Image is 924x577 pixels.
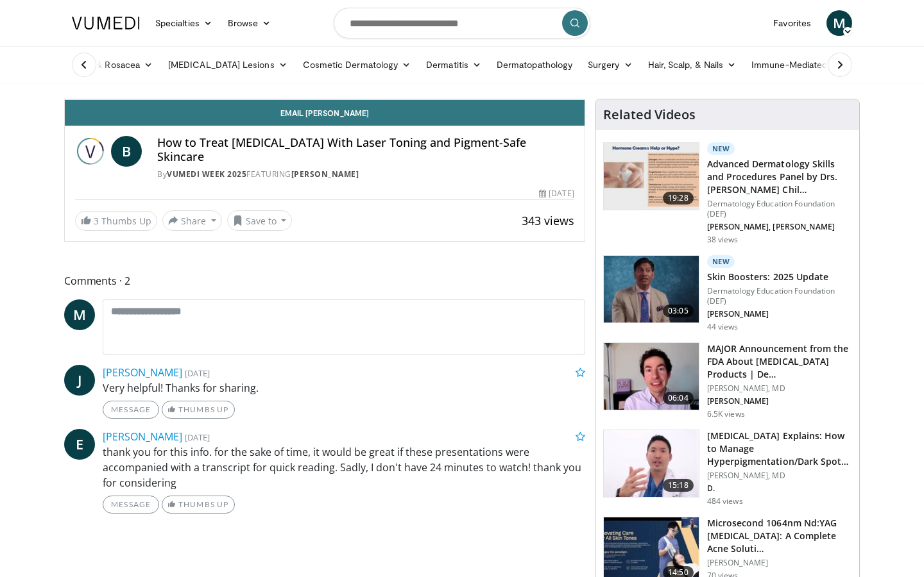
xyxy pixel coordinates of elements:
[103,496,159,514] a: Message
[707,199,851,219] p: Dermatology Education Foundation (DEF)
[707,496,743,506] p: 484 views
[64,429,95,460] a: E
[103,365,182,380] a: [PERSON_NAME]
[707,222,851,232] p: [PERSON_NAME], [PERSON_NAME]
[707,158,851,196] h3: Advanced Dermatology Skills and Procedures Panel by Drs. [PERSON_NAME] Chil…
[603,107,696,122] h4: Related Videos
[826,10,852,36] a: M
[103,401,159,419] a: Message
[707,471,851,481] p: [PERSON_NAME], MD
[707,517,851,555] h3: Microsecond 1064nm Nd:YAG [MEDICAL_DATA]: A Complete Acne Soluti…
[707,286,851,306] p: Dermatology Education Foundation (DEF)
[604,256,699,322] img: 5d8405b0-0c3f-45ed-8b2f-ed15b0244802.150x105_q85_crop-smart_upscale.jpg
[663,192,694,205] span: 19:28
[707,342,851,381] h3: MAJOR Announcement from the FDA About [MEDICAL_DATA] Products | De…
[707,409,745,419] p: 6.5K views
[707,383,851,394] p: [PERSON_NAME], MD
[103,380,585,396] p: Very helpful! Thanks for sharing.
[707,309,851,319] p: [PERSON_NAME]
[167,169,246,180] a: Vumedi Week 2025
[707,271,851,283] h3: Skin Boosters: 2025 Update
[72,17,140,29] img: VuMedi Logo
[603,255,851,332] a: 03:05 New Skin Boosters: 2025 Update Dermatology Education Foundation (DEF) [PERSON_NAME] 44 views
[663,479,694,492] span: 15:18
[64,299,95,330] a: M
[64,272,585,289] span: Comments 2
[148,10,220,36] a: Specialties
[603,342,851,419] a: 06:04 MAJOR Announcement from the FDA About [MEDICAL_DATA] Products | De… [PERSON_NAME], MD [PERS...
[75,211,157,231] a: 3 Thumbs Up
[604,343,699,410] img: b8d0b268-5ea7-42fe-a1b9-7495ab263df8.150x105_q85_crop-smart_upscale.jpg
[640,52,744,78] a: Hair, Scalp, & Nails
[94,215,99,227] span: 3
[522,213,574,228] span: 343 views
[64,52,160,78] a: Acne & Rosacea
[185,367,210,379] small: [DATE]
[334,8,590,38] input: Search topics, interventions
[766,10,819,36] a: Favorites
[539,188,574,199] div: [DATE]
[604,143,699,210] img: dd29cf01-09ec-4981-864e-72915a94473e.150x105_q85_crop-smart_upscale.jpg
[295,52,418,78] a: Cosmetic Dermatology
[65,100,585,126] a: Email [PERSON_NAME]
[65,99,585,100] video-js: Video Player
[64,365,95,396] a: J
[603,142,851,245] a: 19:28 New Advanced Dermatology Skills and Procedures Panel by Drs. [PERSON_NAME] Chil… Dermatolog...
[227,210,293,231] button: Save to
[663,305,694,317] span: 03:05
[111,136,142,167] a: B
[75,136,106,167] img: Vumedi Week 2025
[707,142,735,155] p: New
[707,322,739,332] p: 44 views
[157,136,574,163] h4: How to Treat [MEDICAL_DATA] With Laser Toning and Pigment-Safe Skincare
[157,169,574,180] div: By FEATURING
[707,430,851,468] h3: [MEDICAL_DATA] Explains: How to Manage Hyperpigmentation/Dark Spots o…
[418,52,489,78] a: Dermatitis
[604,430,699,497] img: e1503c37-a13a-4aad-9ea8-1e9b5ff728e6.150x105_q85_crop-smart_upscale.jpg
[489,52,580,78] a: Dermatopathology
[707,558,851,568] p: [PERSON_NAME]
[663,392,694,405] span: 06:04
[580,52,640,78] a: Surgery
[291,169,359,180] a: [PERSON_NAME]
[185,431,210,443] small: [DATE]
[160,52,295,78] a: [MEDICAL_DATA] Lesions
[103,444,585,490] p: thank you for this info. for the sake of time, it would be great if these presentations were acco...
[744,52,848,78] a: Immune-Mediated
[707,255,735,268] p: New
[162,401,234,419] a: Thumbs Up
[220,10,279,36] a: Browse
[162,210,222,231] button: Share
[603,430,851,506] a: 15:18 [MEDICAL_DATA] Explains: How to Manage Hyperpigmentation/Dark Spots o… [PERSON_NAME], MD D....
[707,396,851,406] p: [PERSON_NAME]
[162,496,234,514] a: Thumbs Up
[707,235,739,245] p: 38 views
[707,483,851,494] p: D.
[103,430,182,444] a: [PERSON_NAME]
